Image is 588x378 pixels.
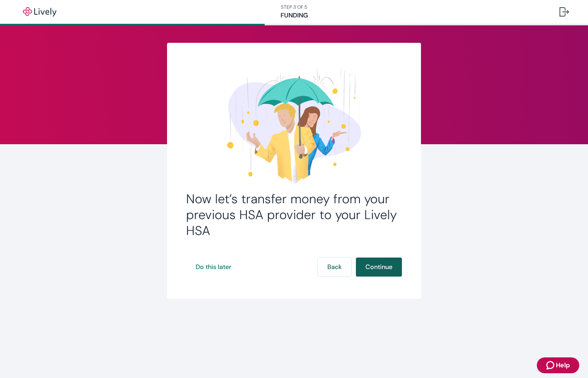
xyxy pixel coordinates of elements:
[556,361,570,370] span: Help
[186,191,402,239] h2: Now let’s transfer money from your previous HSA provider to your Lively HSA
[186,258,241,277] button: Do this later
[318,258,351,277] button: Back
[553,2,575,21] button: Log out
[546,361,556,370] svg: Zendesk support icon
[537,357,579,373] button: Zendesk support iconHelp
[356,258,402,277] button: Continue
[17,7,62,17] img: Lively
